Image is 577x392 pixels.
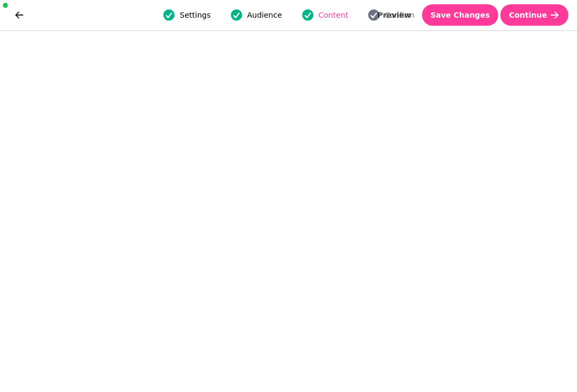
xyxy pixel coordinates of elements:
[319,10,349,20] span: Content
[180,10,210,20] span: Settings
[509,11,547,19] span: Continue
[500,4,568,26] button: Continue
[9,4,30,26] button: go back
[431,11,490,19] span: Save Changes
[247,10,282,20] span: Audience
[378,11,411,19] span: Preview
[422,4,499,26] button: Save Changes
[369,4,420,26] button: Preview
